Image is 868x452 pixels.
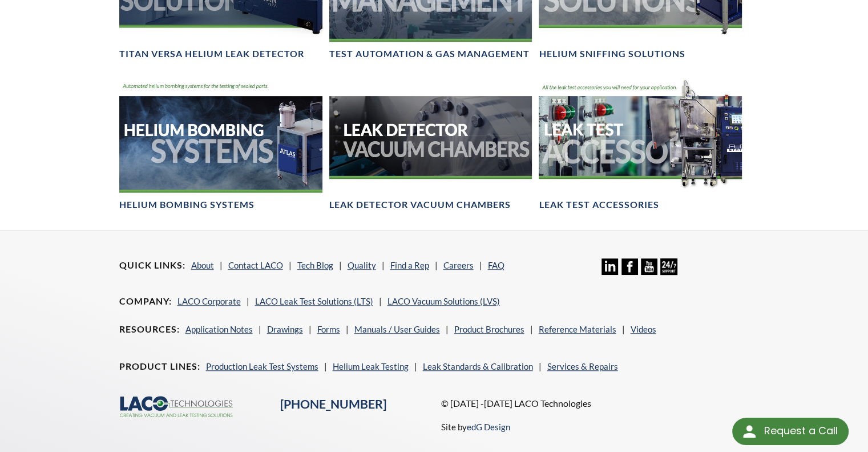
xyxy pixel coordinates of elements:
[297,260,333,270] a: Tech Blog
[119,199,255,211] h4: Helium Bombing Systems
[329,199,511,211] h4: Leak Detector Vacuum Chambers
[206,361,318,371] a: Production Leak Test Systems
[267,324,303,334] a: Drawings
[177,296,241,306] a: LACO Corporate
[191,260,214,270] a: About
[185,324,253,334] a: Application Notes
[466,422,510,432] a: edG Design
[119,361,200,373] h4: Product Lines
[660,258,677,275] img: 24/7 Support Icon
[539,48,685,60] h4: Helium Sniffing Solutions
[119,323,180,335] h4: Resources
[354,324,440,334] a: Manuals / User Guides
[255,296,373,306] a: LACO Leak Test Solutions (LTS)
[454,324,524,334] a: Product Brochures
[329,48,530,60] h4: Test Automation & Gas Management
[631,324,656,334] a: Videos
[119,295,172,307] h4: Company
[119,79,322,211] a: Helium Bombing Systems BannerHelium Bombing Systems
[660,266,677,277] a: 24/7 Support
[317,324,340,334] a: Forms
[547,361,618,371] a: Services & Repairs
[228,260,283,270] a: Contact LACO
[443,260,474,270] a: Careers
[119,48,304,60] h4: TITAN VERSA Helium Leak Detector
[441,420,510,434] p: Site by
[732,418,849,445] div: Request a Call
[740,422,758,441] img: round button
[539,199,659,211] h4: Leak Test Accessories
[441,396,749,411] p: © [DATE] -[DATE] LACO Technologies
[119,259,185,271] h4: Quick Links
[387,296,500,306] a: LACO Vacuum Solutions (LVS)
[539,324,616,334] a: Reference Materials
[390,260,429,270] a: Find a Rep
[333,361,409,371] a: Helium Leak Testing
[488,260,504,270] a: FAQ
[329,79,532,211] a: Leak Test Vacuum Chambers headerLeak Detector Vacuum Chambers
[423,361,533,371] a: Leak Standards & Calibration
[764,418,837,444] div: Request a Call
[280,397,386,411] a: [PHONE_NUMBER]
[348,260,376,270] a: Quality
[539,79,742,211] a: Leak Test Accessories headerLeak Test Accessories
